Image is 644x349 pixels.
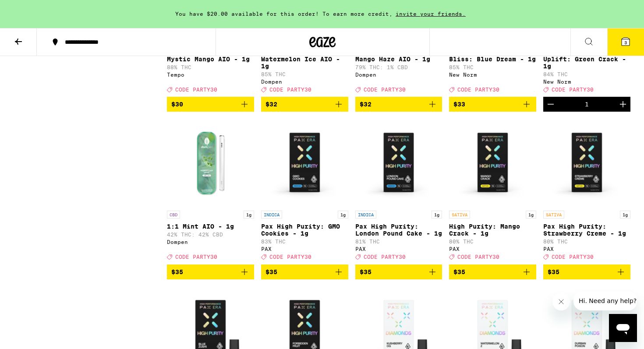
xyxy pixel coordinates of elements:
[573,291,637,310] iframe: Message from company
[167,223,254,230] p: 1:1 Mint AIO - 1g
[624,40,627,45] span: 3
[543,119,630,264] a: Open page for Pax High Purity: Strawberry Creme - 1g from PAX
[261,97,348,112] button: Add to bag
[175,11,393,17] span: You have $20.00 available for this order! To earn more credit,
[548,268,559,275] span: $35
[355,223,442,237] p: Pax High Purity: London Pound Cake - 1g
[552,254,594,260] span: CODE PARTY30
[453,268,465,275] span: $35
[607,28,644,56] button: 3
[167,211,180,219] p: CBD
[261,56,348,70] p: Watermelon Ice AIO - 1g
[449,56,536,63] p: Bliss: Blue Dream - 1g
[167,72,254,78] div: Tempo
[543,239,630,244] p: 80% THC
[453,101,465,108] span: $33
[364,254,406,260] span: CODE PARTY30
[261,119,348,206] img: PAX - Pax High Purity: GMO Cookies - 1g
[261,239,348,244] p: 83% THC
[167,119,254,206] img: Dompen - 1:1 Mint AIO - 1g
[543,79,630,85] div: New Norm
[338,211,348,219] p: 1g
[609,314,637,342] iframe: Button to launch messaging window
[543,71,630,77] p: 84% THC
[620,211,630,219] p: 1g
[393,11,469,17] span: invite your friends.
[261,264,348,279] button: Add to bag
[261,246,348,252] div: PAX
[543,264,630,279] button: Add to bag
[265,101,277,108] span: $32
[449,64,536,70] p: 85% THC
[616,97,630,112] button: Increment
[449,246,536,252] div: PAX
[265,268,277,275] span: $35
[585,101,589,108] div: 1
[167,97,254,112] button: Add to bag
[355,239,442,244] p: 81% THC
[364,87,406,92] span: CODE PARTY30
[355,64,442,70] p: 79% THC: 1% CBD
[355,72,442,78] div: Dompen
[171,268,183,275] span: $35
[175,87,217,92] span: CODE PARTY30
[355,119,442,206] img: PAX - Pax High Purity: London Pound Cake - 1g
[167,56,254,63] p: Mystic Mango AIO - 1g
[543,246,630,252] div: PAX
[167,64,254,70] p: 88% THC
[449,119,536,264] a: Open page for High Purity: Mango Crack - 1g from PAX
[244,211,254,219] p: 1g
[360,101,372,108] span: $32
[449,264,536,279] button: Add to bag
[543,97,558,112] button: Decrement
[543,56,630,70] p: Uplift: Green Crack - 1g
[449,223,536,237] p: High Purity: Mango Crack - 1g
[269,254,311,260] span: CODE PARTY30
[543,211,564,219] p: SATIVA
[261,79,348,85] div: Dompen
[355,264,442,279] button: Add to bag
[360,268,372,275] span: $35
[261,223,348,237] p: Pax High Purity: GMO Cookies - 1g
[167,119,254,264] a: Open page for 1:1 Mint AIO - 1g from Dompen
[449,239,536,244] p: 80% THC
[171,101,183,108] span: $30
[432,211,442,219] p: 1g
[543,223,630,237] p: Pax High Purity: Strawberry Creme - 1g
[167,239,254,245] div: Dompen
[175,254,217,260] span: CODE PARTY30
[355,119,442,264] a: Open page for Pax High Purity: London Pound Cake - 1g from PAX
[543,119,630,206] img: PAX - Pax High Purity: Strawberry Creme - 1g
[261,71,348,77] p: 85% THC
[457,87,499,92] span: CODE PARTY30
[449,97,536,112] button: Add to bag
[269,87,311,92] span: CODE PARTY30
[167,264,254,279] button: Add to bag
[526,211,536,219] p: 1g
[449,211,470,219] p: SATIVA
[552,293,570,310] iframe: Close message
[355,56,442,63] p: Mango Haze AIO - 1g
[261,211,282,219] p: INDICA
[552,87,594,92] span: CODE PARTY30
[449,72,536,78] div: New Norm
[355,97,442,112] button: Add to bag
[261,119,348,264] a: Open page for Pax High Purity: GMO Cookies - 1g from PAX
[457,254,499,260] span: CODE PARTY30
[167,232,254,237] p: 42% THC: 42% CBD
[355,211,376,219] p: INDICA
[449,119,536,206] img: PAX - High Purity: Mango Crack - 1g
[355,246,442,252] div: PAX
